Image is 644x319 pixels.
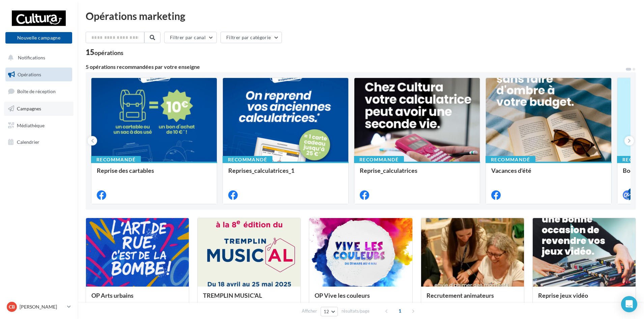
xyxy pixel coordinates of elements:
div: Recommandé [486,156,535,163]
a: Campagnes [4,102,74,116]
div: Reprise jeux vidéo [538,292,630,305]
button: Notifications [4,51,71,65]
span: résultats/page [342,308,370,314]
div: 15 [86,49,123,56]
div: Opérations marketing [86,11,636,21]
a: Boîte de réception [4,84,74,99]
span: Boîte de réception [17,88,56,94]
div: Reprises_calculatrices_1 [228,167,343,181]
button: Filtrer par catégorie [221,32,282,43]
div: Recrutement animateurs [427,292,519,305]
span: Campagnes [17,106,41,111]
div: Reprise_calculatrices [360,167,474,181]
span: 12 [324,309,329,314]
div: Recommandé [223,156,272,163]
div: Vacances d'été [491,167,606,181]
div: OP Vive les couleurs [315,292,407,305]
span: Notifications [18,55,45,60]
div: Reprise des cartables [97,167,211,181]
div: OP Arts urbains [91,292,183,305]
span: Médiathèque [17,122,45,128]
a: Opérations [4,68,74,82]
span: Opérations [18,72,41,77]
span: CB [9,303,15,310]
div: opérations [94,50,123,56]
div: TREMPLIN MUSIC'AL [203,292,295,305]
button: 12 [321,307,338,316]
span: 1 [394,305,405,316]
div: Open Intercom Messenger [621,296,637,312]
div: Recommandé [354,156,404,163]
span: Calendrier [17,139,39,145]
button: Nouvelle campagne [5,32,72,44]
a: Calendrier [4,135,74,149]
span: Afficher [302,308,317,314]
p: [PERSON_NAME] [20,303,64,310]
button: Filtrer par canal [164,32,217,43]
div: 4 [628,188,634,194]
a: CB [PERSON_NAME] [5,300,72,313]
div: Recommandé [91,156,141,163]
div: 5 opérations recommandées par votre enseigne [86,64,625,70]
a: Médiathèque [4,118,74,133]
